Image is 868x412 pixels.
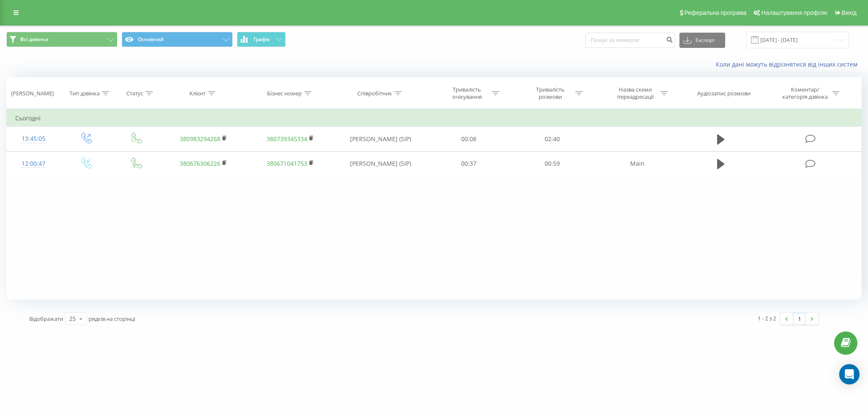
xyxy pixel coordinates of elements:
[126,90,143,97] div: Статус
[758,314,776,323] div: 1 - 2 з 2
[267,159,307,167] a: 380671041753
[613,86,658,100] div: Назва схеми переадресації
[15,131,52,147] div: 13:45:05
[594,151,681,176] td: Main
[11,90,54,97] div: [PERSON_NAME]
[842,9,857,16] span: Вихід
[334,151,427,176] td: [PERSON_NAME] (SIP)
[793,313,806,325] a: 1
[189,90,206,97] div: Клієнт
[180,159,220,167] a: 380676306226
[89,315,135,323] span: рядків на сторінці
[427,127,511,151] td: 00:08
[267,90,302,97] div: Бізнес номер
[6,32,117,47] button: Всі дзвінки
[15,156,52,172] div: 12:00:47
[444,86,490,100] div: Тривалість очікування
[427,151,511,176] td: 00:37
[585,33,675,48] input: Пошук за номером
[716,60,862,68] a: Коли дані можуть відрізнятися вiд інших систем
[679,33,725,48] button: Експорт
[684,9,747,16] span: Реферальна програма
[334,127,427,151] td: [PERSON_NAME] (SIP)
[122,32,233,47] button: Основний
[29,315,63,323] span: Відображати
[839,364,860,384] div: Open Intercom Messenger
[511,127,594,151] td: 02:40
[761,9,827,16] span: Налаштування профілю
[528,86,573,100] div: Тривалість розмови
[357,90,392,97] div: Співробітник
[697,90,751,97] div: Аудіозапис розмови
[180,135,220,143] a: 380983294268
[267,135,307,143] a: 380739345334
[7,110,862,127] td: Сьогодні
[20,36,48,43] span: Всі дзвінки
[253,36,270,42] span: Графік
[70,90,100,97] div: Тип дзвінка
[237,32,286,47] button: Графік
[69,315,76,323] div: 25
[780,86,830,100] div: Коментар/категорія дзвінка
[511,151,594,176] td: 00:59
